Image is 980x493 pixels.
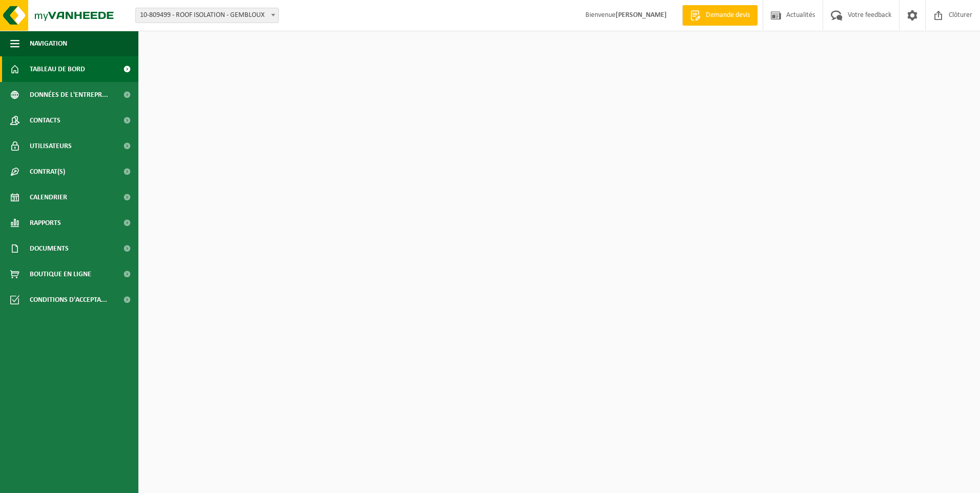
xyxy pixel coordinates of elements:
span: Demande devis [703,10,752,20]
span: Contacts [30,108,60,133]
span: 10-809499 - ROOF ISOLATION - GEMBLOUX [136,8,278,23]
span: Boutique en ligne [30,261,91,287]
span: Utilisateurs [30,133,72,159]
span: Documents [30,236,69,261]
span: Tableau de bord [30,56,85,82]
span: Contrat(s) [30,159,65,184]
span: Rapports [30,210,61,236]
span: Conditions d'accepta... [30,287,107,313]
strong: [PERSON_NAME] [616,11,667,19]
span: 10-809499 - ROOF ISOLATION - GEMBLOUX [135,8,279,23]
a: Demande devis [682,5,758,26]
span: Navigation [30,31,67,56]
span: Données de l'entrepr... [30,82,108,108]
span: Calendrier [30,184,67,210]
